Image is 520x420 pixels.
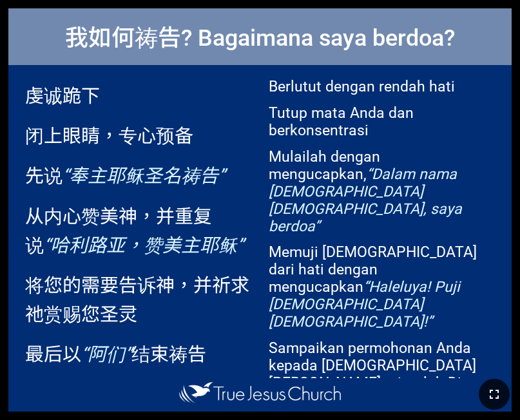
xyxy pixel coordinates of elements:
[81,343,131,365] em: “阿们”
[269,148,495,235] p: Mulailah dengan mengucapkan,
[269,243,495,330] p: Memuji [DEMOGRAPHIC_DATA] dari hati dengan mengucapkan
[269,166,462,235] em: “Dalam nama [DEMOGRAPHIC_DATA] [DEMOGRAPHIC_DATA], saya berdoa”
[269,278,460,330] em: “Haleluya! Puji [DEMOGRAPHIC_DATA] [DEMOGRAPHIC_DATA]!”
[25,81,251,110] p: 虔诚跪下
[44,234,244,256] em: “哈利路亚，赞美主耶稣”
[25,160,251,189] p: 先说
[269,78,495,95] p: Berlutut dengan rendah hati
[25,201,251,259] p: 从内心赞美神，并重复说
[25,120,251,149] p: 闭上眼睛，专心预备
[25,270,251,328] p: 将您的需要告诉神，并祈求祂赏赐您圣灵
[269,104,495,139] p: Tutup mata Anda dan berkonsentrasi
[63,165,225,187] em: “奉主耶稣圣名祷告”
[25,339,251,368] p: 最后以 结束祷告
[8,8,512,65] h1: 我如何祷告? Bagaimana saya berdoa?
